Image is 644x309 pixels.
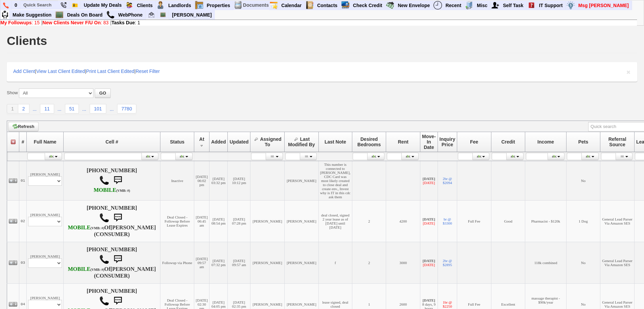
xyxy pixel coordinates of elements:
a: 101 [90,104,106,113]
b: [DATE] [423,217,435,221]
a: Landlords [165,1,194,10]
a: 1 [7,104,18,113]
img: call.png [99,254,109,264]
td: [DATE] 07:32 pm [209,242,228,283]
a: Check Credit [350,1,385,10]
span: At [199,136,204,142]
img: docs.png [234,1,242,9]
td: This number is connected to [PERSON_NAME], CDC Card was most likely created to close deal and cre... [318,161,352,200]
font: MOBILE [94,187,116,193]
a: 1br @ $2250 [443,300,452,308]
td: 1 Dog [566,200,600,242]
img: phone22.png [61,2,66,8]
img: sms.png [111,253,125,266]
span: Cell # [106,139,118,145]
a: Deals On Board [64,10,106,19]
a: ... [54,105,65,113]
img: recent.png [434,1,442,9]
td: [DATE] 09:57 am [194,242,209,283]
span: Move-In Date [422,134,436,150]
td: [PERSON_NAME] [250,200,285,242]
img: contact.png [305,1,314,9]
td: 01 [19,161,27,200]
td: General Lead Parser Via Amazon SES [600,242,635,283]
a: 2br @ $2895 [443,259,452,267]
img: call.png [106,10,115,19]
span: Pets [578,139,589,145]
span: Last Note [325,139,346,145]
font: Msg [PERSON_NAME] [578,3,629,8]
td: [DATE] 06:45 am [194,200,209,242]
img: creditreport.png [341,1,350,9]
img: clients.png [125,1,133,9]
td: f [318,242,352,283]
td: 118k combined [525,242,566,283]
a: Properties [204,1,233,10]
a: 0 [12,1,20,9]
span: Fee [470,139,478,145]
img: landlord.png [156,1,165,9]
b: Tasks Due [112,20,135,25]
img: sms.png [111,211,125,225]
a: New Clients Never F/U On: 83 [43,20,109,25]
td: [DATE] 07:28 pm [228,200,250,242]
span: Status [170,139,184,145]
td: [PERSON_NAME] [285,242,319,283]
td: 2 [352,200,386,242]
a: 2 [18,104,29,113]
a: [PERSON_NAME] [169,10,214,19]
img: chalkboard.png [55,10,64,19]
b: My Followups [0,20,32,25]
a: Clients [134,1,156,10]
td: [PERSON_NAME] [27,242,64,283]
div: | | [0,20,637,25]
span: Referral Source [608,136,626,147]
span: Income [537,139,554,145]
td: General Lead Parser Via Amazon SES [600,200,635,242]
td: [DATE] 10:12 pm [228,161,250,200]
b: AT&T Wireless [94,187,130,193]
a: ... [29,105,40,113]
a: 11 [40,104,54,113]
img: call.png [99,213,109,223]
a: Add Client [13,69,35,74]
font: (VMB: #) [90,268,104,272]
font: (VMB: #) [90,226,104,230]
a: Self Task [500,1,526,10]
font: (VMB: #) [116,189,130,192]
h4: [PHONE_NUMBER] Of (CONSUMER) [65,247,159,279]
h1: Clients [7,35,47,47]
font: MOBILE [68,225,90,231]
a: My Followups: 15 [0,20,40,25]
span: Assigned To [260,136,281,147]
td: Deal Closed - Followup Before Lease Expires [160,200,194,242]
button: GO [95,88,110,98]
a: Update My Deals [81,1,125,9]
img: call.png [99,296,109,306]
a: Contacts [314,1,340,10]
td: Pharmacist - $120k [525,200,566,242]
span: Rent [398,139,408,145]
img: su2.jpg [1,10,9,19]
td: Followup via Phone [160,242,194,283]
td: deal closed, signed 2 year lease as of [DATE] until [DATE] [318,200,352,242]
span: Added [211,139,226,145]
td: Full Fee [457,200,491,242]
a: Msg [PERSON_NAME] [576,1,632,10]
b: T-Mobile USA, Inc. [68,266,104,272]
td: 4200 [386,200,420,242]
td: [PERSON_NAME] [27,161,64,200]
td: Inactive [160,161,194,200]
a: Tasks Due: 1 [112,20,140,25]
img: officebldg.png [465,1,473,9]
img: phone.png [3,2,9,8]
img: money.png [567,1,575,9]
a: ... [79,105,90,113]
span: Desired Bedrooms [357,136,381,147]
td: 02 [19,200,27,242]
a: 51 [65,104,79,113]
font: [DATE] [423,221,435,225]
font: [DATE] [423,181,435,185]
img: myadd.png [491,1,499,9]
